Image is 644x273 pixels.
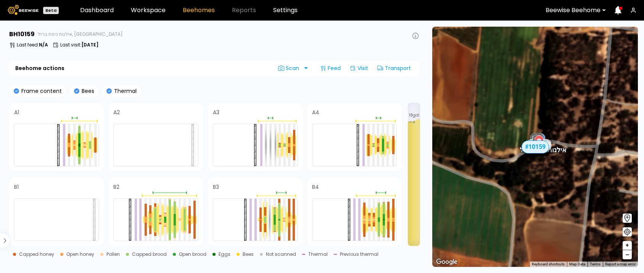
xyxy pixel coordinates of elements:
button: Keyboard shortcuts [532,262,565,267]
span: Scan [278,65,302,71]
a: Workspace [131,7,166,13]
div: Thermal [308,252,328,257]
a: Open this area in Google Maps (opens a new window) [434,257,459,267]
span: 18 gal [409,113,419,117]
p: Frame content [19,88,62,94]
h4: A2 [113,110,120,115]
div: Previous thermal [340,252,378,257]
div: # 10080 [527,140,552,150]
h4: A4 [312,110,319,115]
span: – [625,250,630,260]
h4: B2 [113,184,119,190]
p: Bees [79,88,94,94]
div: Capped honey [19,252,54,257]
div: Not scanned [266,252,296,257]
p: Thermal [112,88,137,94]
div: Beta [43,7,59,14]
div: Pollen [106,252,120,257]
h4: B1 [14,184,19,190]
div: # 10159 [521,140,549,153]
a: Settings [273,7,298,13]
div: Open brood [179,252,206,257]
button: Map Data [569,262,585,267]
h4: B4 [312,184,319,190]
button: – [623,250,632,259]
div: Feed [317,62,344,74]
h4: A3 [213,110,219,115]
b: Beehome actions [15,65,64,71]
div: Eggs [219,252,230,257]
img: Beewise logo [8,5,39,15]
div: Transport [374,62,414,74]
p: Last feed : [17,43,48,47]
span: אילנות כיפת ברזל, [GEOGRAPHIC_DATA] [38,32,123,37]
a: Terms (opens in new tab) [590,262,601,266]
div: # 10114 [526,141,551,151]
div: Bees [243,252,254,257]
button: + [623,241,632,250]
div: Capped brood [132,252,167,257]
h3: BH 10159 [9,31,35,37]
span: Reports [232,7,256,13]
a: Dashboard [80,7,114,13]
b: [DATE] [81,42,98,48]
span: + [625,241,630,250]
a: Beehomes [183,7,215,13]
div: אילנות כיפת ברזל [520,137,567,153]
p: Last visit : [60,43,98,47]
div: Visit [347,62,371,74]
img: Google [434,257,459,267]
h4: A1 [14,110,19,115]
a: Report a map error [605,262,636,266]
div: # 10229 [526,142,550,152]
b: N/A [39,42,48,48]
div: Open honey [66,252,94,257]
h4: B3 [213,184,219,190]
